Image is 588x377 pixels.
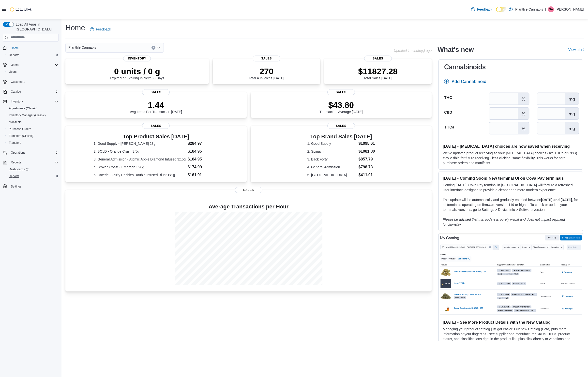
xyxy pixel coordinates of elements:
button: Transfers (Classic) [5,132,60,139]
div: Total Sales [DATE] [358,66,398,80]
span: Feedback [477,7,492,12]
button: Home [1,44,60,52]
a: Adjustments (Classic) [7,105,39,111]
span: Transfers [9,141,21,145]
p: $11827.28 [358,66,398,76]
strong: [DATE] and [DATE] [541,198,572,202]
span: Transfers (Classic) [9,134,33,138]
button: Catalog [9,89,23,95]
dd: $857.79 [359,156,375,162]
dd: $411.91 [359,172,375,178]
h3: [DATE] - [MEDICAL_DATA] choices are now saved when receiving [443,144,579,149]
span: Users [9,70,16,74]
span: Transfers [7,140,59,146]
span: Sales [253,56,280,61]
input: Dark Mode [496,7,506,12]
button: Reports [5,52,60,58]
button: Inventory [9,99,25,104]
h2: What's new [437,46,474,54]
span: Sales [142,123,170,129]
a: Feedback [469,4,494,14]
a: Reports [7,52,21,58]
dt: 1. Good Supply [307,141,356,146]
a: Users [7,69,18,75]
span: Users [11,63,18,67]
h3: [DATE] - See More Product Details with the New Catalog [443,320,579,325]
button: Inventory [1,98,60,105]
span: Plantlife Cannabis [68,44,96,50]
span: Purchase Orders [9,127,31,131]
span: Settings [9,183,59,189]
button: Operations [9,150,27,156]
dt: 3. Back Forty [307,157,356,162]
span: Load All Apps in [GEOGRAPHIC_DATA] [14,22,59,32]
span: Feedback [96,27,111,32]
button: Users [9,62,20,68]
dt: 2. BOLD - Orange Crush 3.5g [94,149,186,154]
a: Customers [9,79,27,85]
span: Reports [7,173,59,179]
button: Purchase Orders [5,126,60,132]
dt: 2. Spinach [307,149,356,154]
p: 0 units / 0 g [110,66,164,76]
button: Reports [1,159,60,166]
p: $43.80 [319,100,363,110]
dt: 1. Good Supply - [PERSON_NAME] 28g [94,141,186,146]
span: Sales [142,89,170,95]
button: Users [5,68,60,75]
span: Reports [11,160,21,164]
a: Inventory Manager (Classic) [7,112,48,118]
p: Managing your product catalog just got easier. Our new Catalog (Beta) puts more information at yo... [443,327,579,351]
span: Inventory [123,56,151,61]
div: Transaction Average [DATE] [319,100,363,114]
p: This update will be automatically and gradually enabled between , for all terminals operating on ... [443,197,579,212]
a: Manifests [7,119,23,125]
span: Reports [9,159,59,165]
span: Sales [364,56,392,61]
button: Reports [9,159,23,165]
dd: $798.73 [359,164,375,170]
a: Transfers (Classic) [7,133,35,139]
a: Purchase Orders [7,126,33,132]
a: Home [9,45,21,51]
span: Users [7,69,59,75]
p: [PERSON_NAME] [556,6,584,12]
span: Inventory Manager (Classic) [7,112,59,118]
span: Adjustments (Classic) [7,105,59,111]
span: Users [9,62,59,68]
span: Sales [327,123,355,129]
dt: 4. General Admission [307,165,356,170]
span: Operations [11,151,25,155]
p: Coming [DATE], Cova Pay terminal in [GEOGRAPHIC_DATA] will feature a refreshed user interface des... [443,183,579,192]
span: Dashboards [7,166,59,172]
p: 270 [249,66,284,76]
span: Sales [235,187,262,193]
span: Reports [9,174,19,178]
p: 1.44 [130,100,182,110]
a: Settings [9,184,23,189]
div: Total # Invoices [DATE] [249,66,284,80]
button: Open list of options [157,46,161,50]
button: Customers [1,78,60,85]
div: Avg Items Per Transaction [DATE] [130,100,182,114]
dt: 5. [GEOGRAPHIC_DATA] [307,173,356,177]
a: Dashboards [5,166,60,173]
div: Expired or Expiring in Next 30 Days [110,66,164,80]
button: Manifests [5,119,60,126]
p: We've updated product receiving so your [MEDICAL_DATA] choices (like THCa or CBG) stay visible fo... [443,151,579,165]
button: Adjustments (Classic) [5,105,60,112]
span: Reports [7,52,59,58]
dd: $1081.80 [359,148,375,154]
span: Dashboards [9,167,29,171]
h3: Top Brand Sales [DATE] [307,134,375,140]
h1: Home [65,23,85,33]
h3: [DATE] - Coming Soon! New terminal UI on Cova Pay terminals [443,176,579,181]
span: Home [11,46,19,50]
span: Operations [9,150,59,156]
a: Dashboards [7,166,30,172]
img: Cova [10,7,32,12]
button: Settings [1,183,60,190]
em: Please be advised that this update is purely visual and does not impact payment functionality. [443,217,565,226]
dd: $184.95 [188,156,218,162]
